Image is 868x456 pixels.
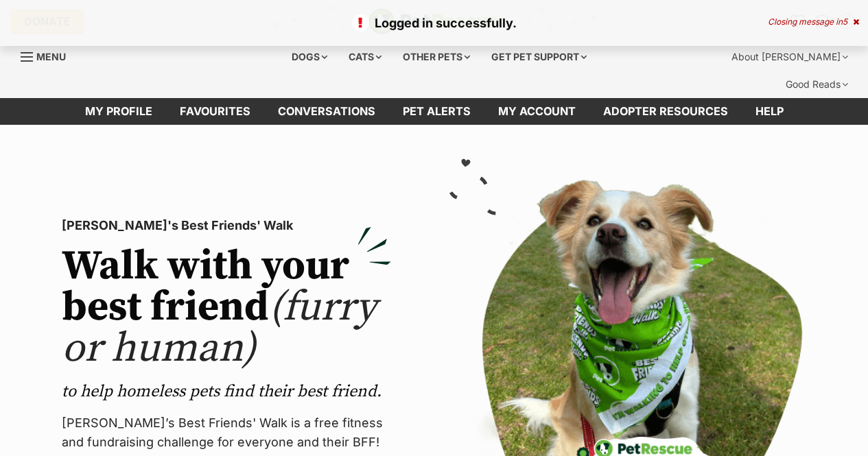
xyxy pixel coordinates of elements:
span: Menu [36,51,66,62]
a: Help [742,98,797,125]
div: Get pet support [482,43,596,71]
div: Cats [339,43,391,71]
div: Dogs [282,43,337,71]
span: (furry or human) [62,282,377,374]
a: Favourites [166,98,264,125]
a: My account [484,98,589,125]
a: Menu [21,43,75,68]
a: Adopter resources [589,98,742,125]
h2: Walk with your best friend [62,246,391,370]
p: [PERSON_NAME]'s Best Friends' Walk [62,216,391,235]
a: Pet alerts [389,98,484,125]
p: to help homeless pets find their best friend. [62,381,391,403]
a: conversations [264,98,389,125]
div: About [PERSON_NAME] [722,43,858,71]
div: Good Reads [776,71,858,98]
p: [PERSON_NAME]’s Best Friends' Walk is a free fitness and fundraising challenge for everyone and t... [62,413,391,452]
a: My profile [71,98,166,125]
div: Other pets [393,43,480,71]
